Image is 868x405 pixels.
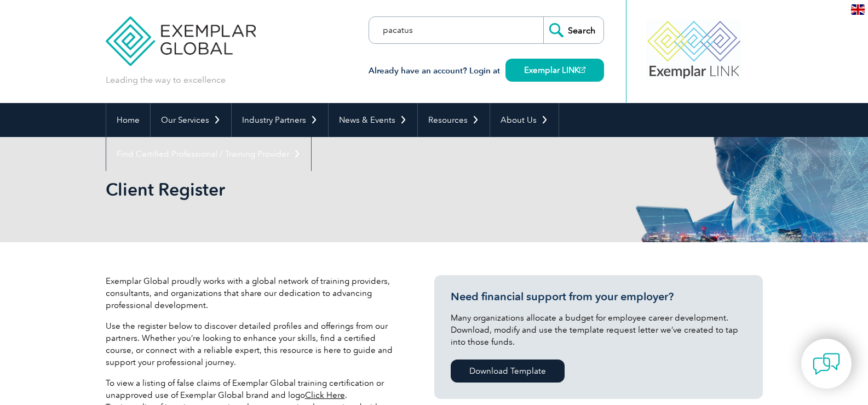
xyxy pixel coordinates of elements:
[490,103,559,137] a: About Us
[451,312,746,348] p: Many organizations allocate a budget for employee career development. Download, modify and use th...
[505,59,604,82] a: Exemplar LINK
[106,103,150,137] a: Home
[106,181,566,198] h2: Client Register
[151,103,231,137] a: Our Services
[106,74,226,86] p: Leading the way to excellence
[106,137,311,171] a: Find Certified Professional / Training Provider
[451,290,746,304] h3: Need financial support from your employer?
[106,275,401,311] p: Exemplar Global proudly works with a global network of training providers, consultants, and organ...
[305,390,345,400] a: Click Here
[543,17,603,43] input: Search
[579,67,585,73] img: open_square.png
[329,103,417,137] a: News & Events
[369,64,604,78] h3: Already have an account? Login at
[232,103,328,137] a: Industry Partners
[851,4,865,15] img: en
[451,360,565,383] a: Download Template
[813,350,840,378] img: contact-chat.png
[418,103,490,137] a: Resources
[106,320,401,368] p: Use the register below to discover detailed profiles and offerings from our partners. Whether you...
